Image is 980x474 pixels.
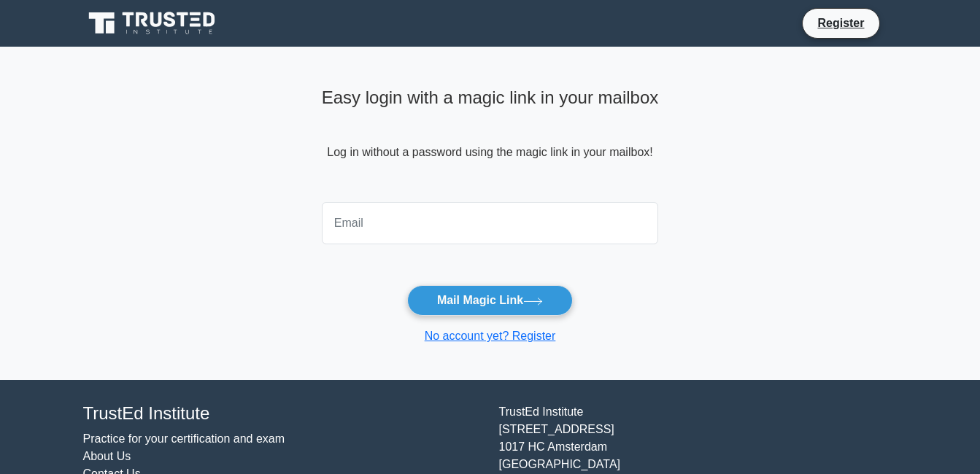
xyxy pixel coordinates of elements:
a: About Us [83,450,131,462]
a: No account yet? Register [425,330,556,342]
div: Log in without a password using the magic link in your mailbox! [322,82,659,196]
a: Register [809,14,873,32]
a: Practice for your certification and exam [83,432,285,445]
input: Email [322,202,659,244]
button: Mail Magic Link [407,285,573,316]
h4: TrustEd Institute [83,403,482,424]
h4: Easy login with a magic link in your mailbox [322,88,659,109]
